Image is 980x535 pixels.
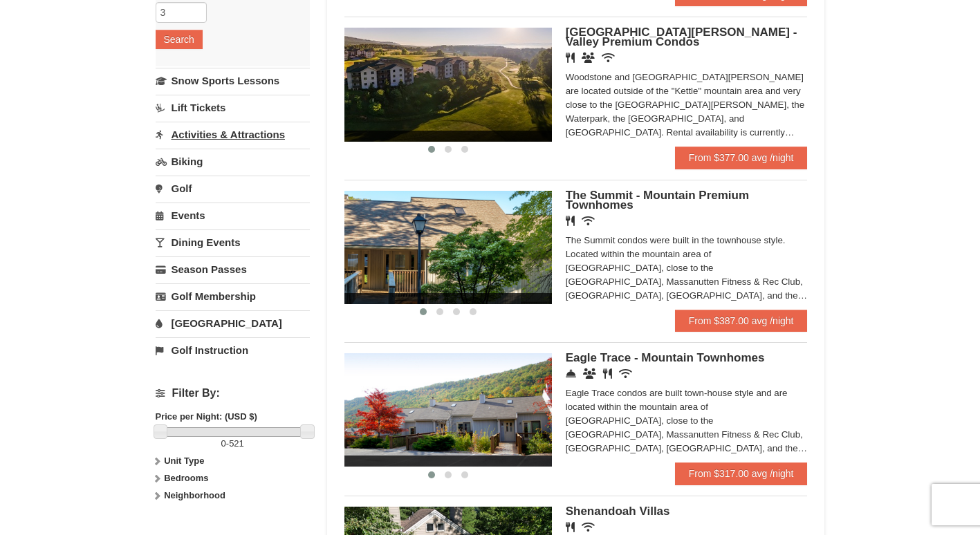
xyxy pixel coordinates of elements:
span: The Summit - Mountain Premium Townhomes [566,189,749,212]
span: 521 [229,438,244,449]
a: Golf Membership [156,283,310,309]
a: From $387.00 avg /night [675,310,808,332]
button: Search [156,30,203,49]
h4: Filter By: [156,387,310,400]
strong: Unit Type [164,456,204,466]
span: Shenandoah Villas [566,505,670,518]
strong: Bedrooms [164,473,208,483]
strong: Neighborhood [164,490,225,500]
i: Wireless Internet (free) [582,216,595,226]
a: From $317.00 avg /night [675,462,808,485]
i: Concierge Desk [566,368,576,379]
i: Wireless Internet (free) [582,522,595,532]
a: Events [156,203,310,228]
div: Eagle Trace condos are built town-house style and are located within the mountain area of [GEOGRA... [566,386,808,456]
strong: Price per Night: (USD $) [156,411,257,422]
div: Woodstone and [GEOGRAPHIC_DATA][PERSON_NAME] are located outside of the "Kettle" mountain area an... [566,71,808,140]
i: Banquet Facilities [582,53,595,63]
a: Biking [156,149,310,174]
i: Restaurant [566,522,575,532]
i: Restaurant [566,216,575,226]
a: Snow Sports Lessons [156,68,310,93]
a: Golf Instruction [156,337,310,363]
a: Activities & Attractions [156,122,310,147]
span: [GEOGRAPHIC_DATA][PERSON_NAME] - Valley Premium Condos [566,26,797,48]
i: Conference Facilities [583,368,596,379]
a: [GEOGRAPHIC_DATA] [156,310,310,336]
div: The Summit condos were built in the townhouse style. Located within the mountain area of [GEOGRAP... [566,234,808,303]
span: 0 [221,438,226,449]
span: Eagle Trace - Mountain Townhomes [566,351,765,364]
a: Lift Tickets [156,95,310,120]
i: Restaurant [603,368,612,379]
i: Wireless Internet (free) [602,53,615,63]
i: Wireless Internet (free) [619,368,632,379]
i: Restaurant [566,53,575,63]
a: Golf [156,176,310,201]
label: - [156,437,310,451]
a: Season Passes [156,256,310,282]
a: From $377.00 avg /night [675,147,808,169]
a: Dining Events [156,229,310,255]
